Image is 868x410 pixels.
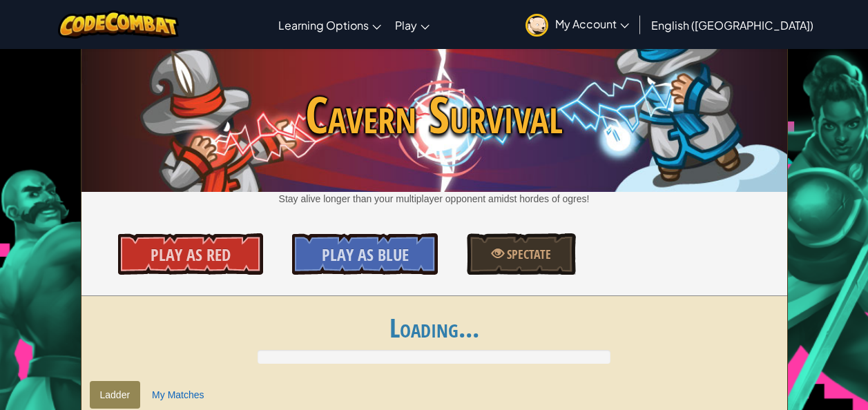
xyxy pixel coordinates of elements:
[504,246,551,263] span: Spectate
[322,244,409,266] span: Play As Blue
[81,313,787,342] h1: Loading...
[151,244,231,266] span: Play As Red
[278,18,369,32] span: Learning Options
[388,6,436,43] a: Play
[142,381,214,409] a: My Matches
[90,381,141,409] a: Ladder
[271,6,388,43] a: Learning Options
[58,10,179,39] img: CodeCombat logo
[651,18,813,32] span: English ([GEOGRAPHIC_DATA])
[81,192,787,206] p: Stay alive longer than your multiplayer opponent amidst hordes of ogres!
[519,3,636,46] a: My Account
[467,233,576,275] a: Spectate
[525,14,548,37] img: avatar
[555,17,629,31] span: My Account
[395,18,417,32] span: Play
[81,79,787,150] span: Cavern Survival
[644,6,820,43] a: English ([GEOGRAPHIC_DATA])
